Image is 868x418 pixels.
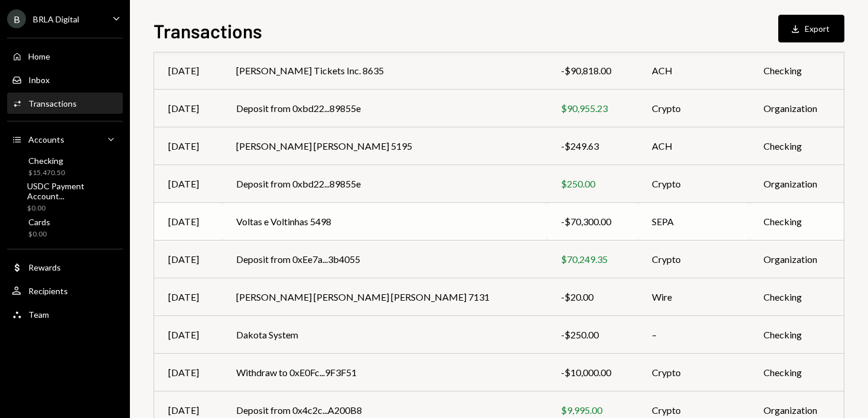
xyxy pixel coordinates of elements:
td: Organization [749,165,844,203]
td: Crypto [638,241,749,278]
td: Deposit from 0xEe7a...3b4055 [222,241,547,278]
div: Transactions [28,98,77,108]
td: Organization [749,90,844,127]
div: $15,470.50 [28,168,65,178]
button: Export [778,15,844,42]
td: – [638,316,749,354]
div: [DATE] [168,403,208,417]
div: [DATE] [168,328,208,342]
div: Inbox [28,75,50,85]
div: USDC Payment Account... [27,181,118,201]
td: [PERSON_NAME] Tickets Inc. 8635 [222,52,547,90]
div: BRLA Digital [33,14,79,24]
a: Inbox [7,69,123,90]
a: Team [7,304,123,325]
div: [DATE] [168,64,208,78]
td: Checking [749,203,844,241]
a: Rewards [7,256,123,278]
h1: Transactions [154,19,262,42]
div: [DATE] [168,290,208,304]
a: Transactions [7,93,123,114]
td: Checking [749,316,844,354]
td: ACH [638,52,749,90]
td: Crypto [638,90,749,127]
div: $0.00 [27,203,118,213]
div: Home [28,51,50,61]
td: [PERSON_NAME] [PERSON_NAME] [PERSON_NAME] 7131 [222,278,547,316]
div: [DATE] [168,139,208,153]
div: $70,249.35 [561,252,623,266]
div: Checking [28,156,65,166]
a: Home [7,45,123,67]
td: Crypto [638,354,749,391]
td: Deposit from 0xbd22...89855e [222,165,547,203]
div: Cards [28,217,50,227]
td: Withdraw to 0xE0Fc...9F3F51 [222,354,547,391]
div: Team [28,310,49,320]
a: Checking$15,470.50 [7,152,123,180]
div: Accounts [28,134,64,144]
div: B [7,9,26,28]
td: Voltas e Voltinhas 5498 [222,203,547,241]
div: $250.00 [561,177,623,191]
a: Cards$0.00 [7,213,123,242]
a: Accounts [7,129,123,150]
td: Crypto [638,165,749,203]
div: -$20.00 [561,290,623,304]
div: -$250.00 [561,328,623,342]
div: $90,955.23 [561,101,623,116]
td: Deposit from 0xbd22...89855e [222,90,547,127]
div: [DATE] [168,366,208,380]
td: [PERSON_NAME] [PERSON_NAME] 5195 [222,127,547,165]
td: Checking [749,127,844,165]
div: [DATE] [168,215,208,229]
td: SEPA [638,203,749,241]
div: Rewards [28,262,61,272]
td: Checking [749,354,844,391]
td: Checking [749,52,844,90]
td: ACH [638,127,749,165]
div: Recipients [28,286,68,296]
td: Organization [749,241,844,278]
a: Recipients [7,280,123,301]
div: [DATE] [168,177,208,191]
div: $0.00 [28,229,50,239]
td: Wire [638,278,749,316]
div: -$90,818.00 [561,64,623,78]
a: USDC Payment Account...$0.00 [7,183,123,211]
td: Checking [749,278,844,316]
td: Dakota System [222,316,547,354]
div: $9,995.00 [561,403,623,417]
div: -$70,300.00 [561,215,623,229]
div: -$10,000.00 [561,366,623,380]
div: -$249.63 [561,139,623,153]
div: [DATE] [168,101,208,116]
div: [DATE] [168,252,208,266]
